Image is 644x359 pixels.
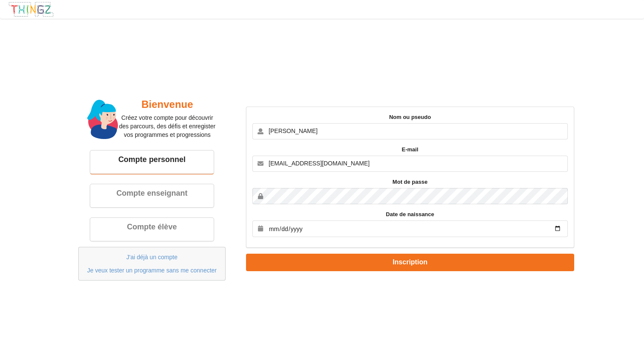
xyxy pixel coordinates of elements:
[96,188,208,198] div: Compte enseignant
[246,254,574,271] button: Inscription
[90,218,214,241] a: Compte élève
[252,156,568,172] input: E-mail
[252,178,568,186] label: Mot de passe
[118,113,216,139] p: Créez votre compte pour découvrir des parcours, des défis et enregister vos programmes et progres...
[87,100,118,139] img: miss.svg
[90,151,214,174] a: Compte personnel
[252,210,568,219] label: Date de naissance
[118,98,216,111] h2: Bienvenue
[252,145,568,154] label: E-mail
[252,113,568,122] label: Nom ou pseudo
[126,254,177,261] a: J'ai déjà un compte
[96,155,208,165] div: Compte personnel
[87,267,217,274] a: Je veux tester un programme sans me connecter
[96,222,208,232] div: Compte élève
[252,123,568,139] input: Nom ou pseudo
[8,1,54,17] img: thingz_logo.png
[90,184,214,207] a: Compte enseignant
